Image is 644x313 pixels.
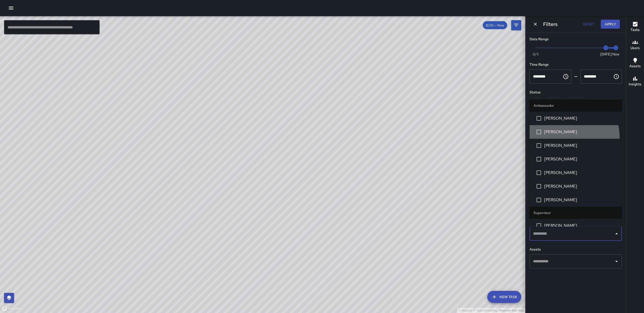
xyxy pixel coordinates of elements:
[544,170,618,176] span: [PERSON_NAME]
[544,197,618,203] span: [PERSON_NAME]
[530,247,622,252] h6: Assets
[544,115,618,121] span: [PERSON_NAME]
[626,18,644,36] button: Tasks
[533,52,539,57] span: 8/5
[600,52,612,57] span: [DATE]
[544,129,618,135] span: [PERSON_NAME]
[544,143,618,149] span: [PERSON_NAME]
[530,99,622,112] li: Ambassador
[511,20,521,30] button: Filters
[544,183,618,189] span: [PERSON_NAME]
[629,63,641,69] h6: Assets
[581,20,597,29] button: Reset
[532,20,539,28] button: Dismiss
[630,45,640,51] h6: Users
[530,207,622,219] li: Supervisor
[612,52,619,57] span: Now
[487,291,521,303] button: New Task
[630,27,640,33] h6: Tasks
[613,230,620,237] button: Close
[561,72,571,82] button: Choose time, selected time is 12:00 AM
[483,23,507,27] span: 8/20 — Now
[530,37,622,42] h6: Date Range
[611,72,621,82] button: Choose time, selected time is 11:59 PM
[601,20,620,29] button: Apply
[629,82,641,87] h6: Insights
[544,156,618,162] span: [PERSON_NAME]
[544,223,618,229] span: [PERSON_NAME]
[530,90,622,95] h6: Status
[626,36,644,54] button: Users
[613,258,620,265] button: Open
[530,62,622,67] h6: Time Range
[626,73,644,91] button: Insights
[543,20,557,28] h6: Filters
[626,54,644,73] button: Assets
